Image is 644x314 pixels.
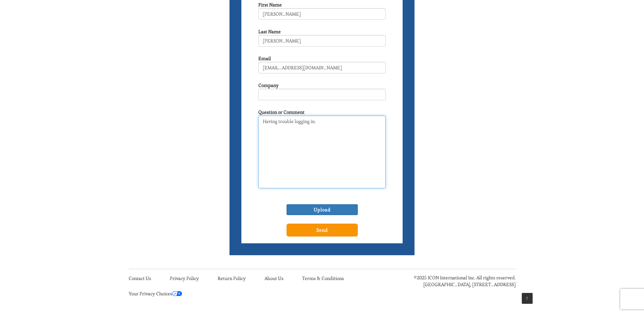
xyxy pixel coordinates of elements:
[258,82,279,89] label: Company
[522,293,533,304] a: ↑
[287,224,358,237] input: Send
[258,55,271,62] label: Email
[393,274,516,288] p: ©2025 ICON International Inc. All rights reserved. [GEOGRAPHIC_DATA], [STREET_ADDRESS]
[264,275,283,281] a: About Us
[258,1,282,8] label: First Name
[218,275,246,281] a: Return Policy
[258,28,281,35] label: Last Name
[170,275,199,281] a: Privacy Policy
[302,275,344,281] a: Terms & Conditions
[258,109,305,116] label: Question or Comment
[129,291,182,297] a: Your Privacy Choices
[129,275,151,281] a: Contact Us
[287,204,358,215] label: Upload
